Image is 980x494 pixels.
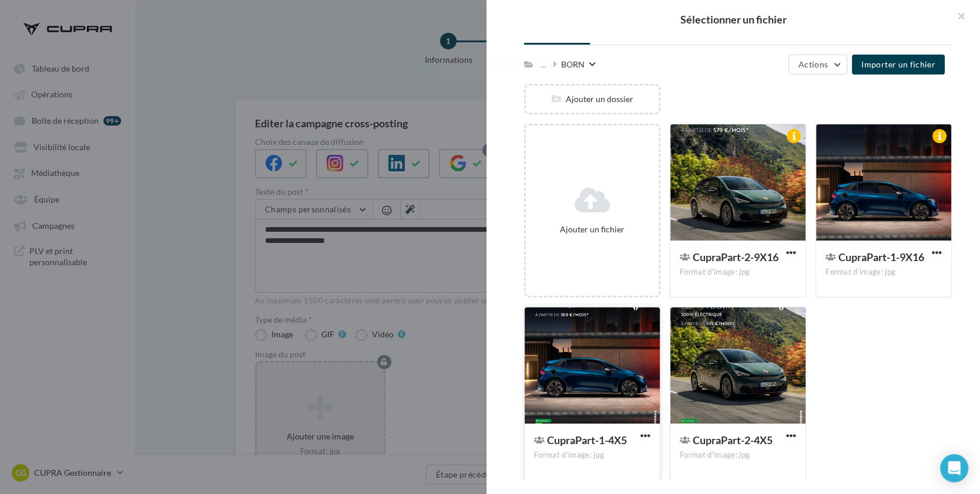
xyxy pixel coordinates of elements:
[825,267,942,278] div: Format d'image: jpg
[693,434,773,446] span: CupraPart-2-4X5
[526,93,659,104] div: Ajouter un dossier
[940,454,968,482] div: Open Intercom Messenger
[505,14,961,25] h2: Sélectionner un fichier
[693,251,778,263] span: CupraPart-2-9X16
[838,251,924,263] span: CupraPart-1-9X16
[680,267,796,278] div: Format d'image: jpg
[788,55,847,75] button: Actions
[534,450,650,461] div: Format d'image: jpg
[410,49,570,76] div: 4 fichiers ajoutés avec succès
[561,59,585,70] div: BORN
[852,55,945,75] button: Importer un fichier
[861,59,935,69] span: Importer un fichier
[531,224,654,235] div: Ajouter un fichier
[798,59,828,69] span: Actions
[680,450,796,461] div: Format d'image: jpg
[547,434,627,446] span: CupraPart-1-4X5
